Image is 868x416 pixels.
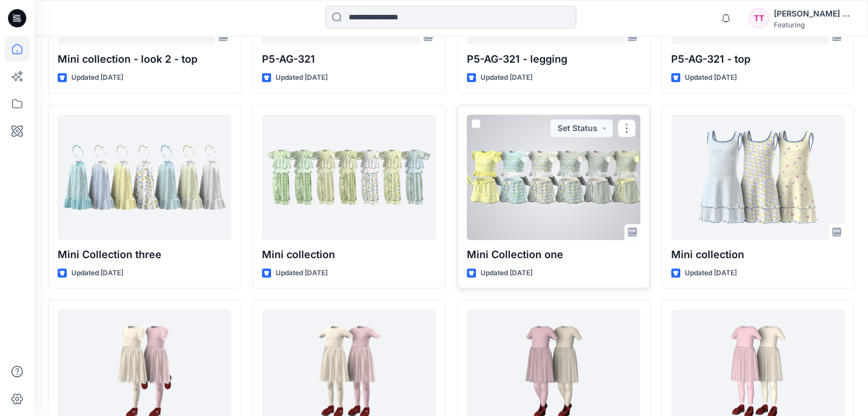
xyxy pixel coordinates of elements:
[671,115,845,240] a: Mini collection
[749,8,769,28] div: TT
[276,267,328,279] p: Updated [DATE]
[58,51,231,67] p: Mini collection - look 2 - top
[71,72,123,84] p: Updated [DATE]
[685,72,737,84] p: Updated [DATE]
[671,247,845,263] p: Mini collection
[685,267,737,279] p: Updated [DATE]
[774,21,854,29] div: Featuring
[481,267,532,279] p: Updated [DATE]
[262,247,435,263] p: Mini collection
[276,72,328,84] p: Updated [DATE]
[467,51,640,67] p: P5-AG-321 - legging
[481,72,532,84] p: Updated [DATE]
[671,51,845,67] p: P5-AG-321 - top
[262,51,435,67] p: P5-AG-321
[467,115,640,240] a: Mini Collection one
[262,115,435,240] a: Mini collection
[467,247,640,263] p: Mini Collection one
[774,7,854,21] div: [PERSON_NAME] Do Thi
[71,267,123,279] p: Updated [DATE]
[58,115,231,240] a: Mini Collection three
[58,247,231,263] p: Mini Collection three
